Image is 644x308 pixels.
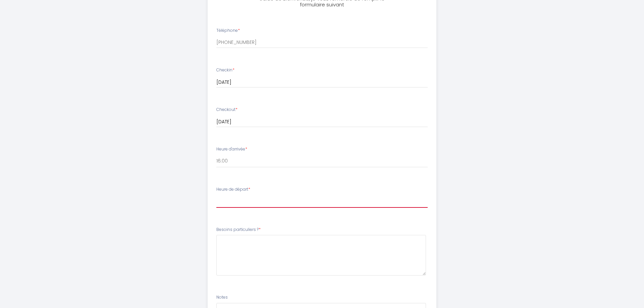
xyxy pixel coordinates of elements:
label: Téléphone [216,27,240,34]
label: Heure d'arrivée [216,146,247,152]
label: Checkout [216,107,237,113]
label: Heure de départ [216,186,250,193]
label: Besoins particuliers ? [216,227,261,233]
label: Notes [216,294,228,301]
label: Checkin [216,67,234,73]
